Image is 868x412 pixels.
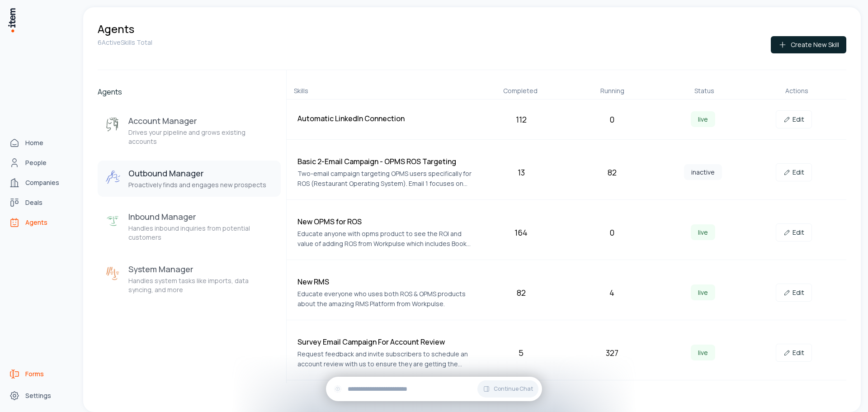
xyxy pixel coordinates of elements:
[128,224,274,242] p: Handles inbound inquiries from potential customers
[128,115,274,126] h3: Account Manager
[297,336,472,347] h4: Survey Email Campaign For Account Review
[98,38,152,47] p: 6 Active Skills Total
[754,86,839,95] div: Actions
[297,113,472,124] h4: Automatic LinkedIn Connection
[7,7,16,33] img: Item Brain Logo
[128,276,274,294] p: Handles system tasks like imports, data syncing, and more
[105,117,121,133] img: Account Manager
[570,86,655,95] div: Running
[25,391,51,400] span: Settings
[297,229,472,249] p: Educate anyone with opms product to see the ROI and value of adding ROS from Workpulse which incl...
[776,284,812,302] a: Edit
[479,113,563,126] div: 112
[98,256,281,302] button: System ManagerSystem ManagerHandles system tasks like imports, data syncing, and more
[776,223,812,242] a: Edit
[25,218,47,227] span: Agents
[297,349,472,369] p: Request feedback and invite subscribers to schedule an account review with us to ensure they are ...
[98,161,281,197] button: Outbound ManagerOutbound ManagerProactively finds and engages new prospects
[128,211,274,222] h3: Inbound Manager
[297,169,472,189] p: Two-email campaign targeting OPMS users specifically for ROS (Restaurant Operating System). Email...
[25,198,42,207] span: Deals
[5,154,74,172] a: People
[771,36,846,53] button: Create New Skill
[691,224,715,240] span: live
[662,86,747,95] div: Status
[297,276,472,287] h4: New RMS
[5,194,74,212] a: Deals
[128,168,266,179] h3: Outbound Manager
[570,113,654,126] div: 0
[479,226,563,239] div: 164
[684,164,722,180] span: inactive
[98,204,281,249] button: Inbound ManagerInbound ManagerHandles inbound inquiries from potential customers
[691,111,715,127] span: live
[25,138,43,147] span: Home
[98,108,281,153] button: Account ManagerAccount ManagerDrives your pipeline and grows existing accounts
[776,344,812,362] a: Edit
[479,286,563,299] div: 82
[128,180,266,189] p: Proactively finds and engages new prospects
[297,156,472,167] h4: Basic 2-Email Campaign - OPMS ROS Targeting
[494,385,533,393] span: Continue Chat
[570,346,654,359] div: 327
[570,166,654,179] div: 82
[776,110,812,128] a: Edit
[105,170,121,186] img: Outbound Manager
[477,380,538,398] button: Continue Chat
[5,213,74,232] a: Agents
[105,213,121,229] img: Inbound Manager
[128,128,274,146] p: Drives your pipeline and grows existing accounts
[5,134,74,152] a: Home
[297,216,472,227] h4: New OPMS for ROS
[479,166,563,179] div: 13
[5,174,74,192] a: Companies
[98,86,281,97] h2: Agents
[691,345,715,360] span: live
[25,158,47,167] span: People
[25,369,44,379] span: Forms
[5,387,74,405] a: Settings
[478,86,563,95] div: Completed
[25,178,59,187] span: Companies
[297,289,472,309] p: Educate everyone who uses both ROS & OPMS products about the amazing RMS Platform from Workpulse.
[5,365,74,383] a: Forms
[128,264,274,275] h3: System Manager
[294,86,471,95] div: Skills
[105,265,121,282] img: System Manager
[691,284,715,300] span: live
[570,226,654,239] div: 0
[98,22,134,36] h1: Agents
[570,286,654,299] div: 4
[326,377,542,401] div: Continue Chat
[776,163,812,181] a: Edit
[479,346,563,359] div: 5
